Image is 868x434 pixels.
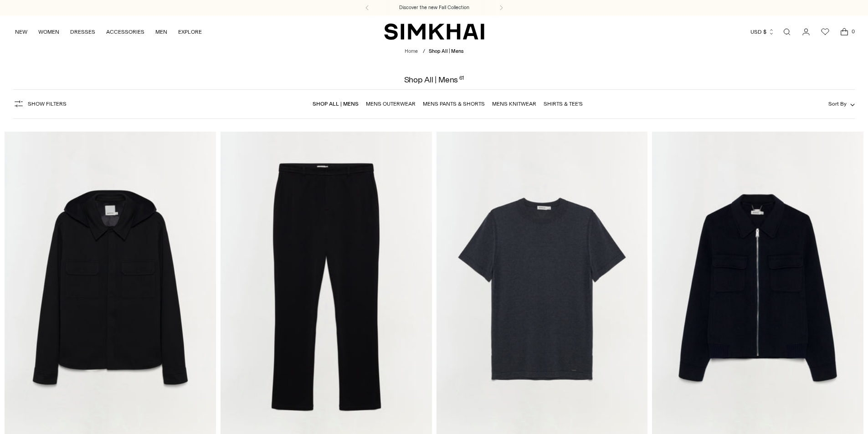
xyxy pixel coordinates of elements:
a: EXPLORE [178,22,202,42]
a: MEN [155,22,167,42]
a: Mens Outerwear [366,101,416,107]
a: Discover the new Fall Collection [399,4,469,11]
nav: breadcrumbs [405,48,463,56]
a: Shop All | Mens [313,101,359,107]
a: DRESSES [70,22,95,42]
a: Go to the account page [797,23,815,41]
a: SIMKHAI [384,23,484,41]
a: Open search modal [778,23,796,41]
h1: Shop All | Mens [404,76,464,84]
nav: Linked collections [313,94,583,113]
a: Shirts & Tee's [544,101,583,107]
a: NEW [15,22,27,42]
span: Show Filters [28,101,67,107]
span: Shop All | Mens [429,48,463,54]
span: Sort By [828,101,847,107]
a: Mens Knitwear [492,101,536,107]
button: USD $ [750,22,775,42]
a: Open cart modal [835,23,853,41]
a: WOMEN [38,22,59,42]
div: / [423,48,425,56]
a: Mens Pants & Shorts [423,101,485,107]
a: Wishlist [816,23,834,41]
button: Show Filters [13,97,67,111]
a: Home [405,48,418,54]
div: 61 [459,76,464,84]
a: ACCESSORIES [106,22,144,42]
button: Sort By [828,99,855,109]
span: 0 [849,27,857,36]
